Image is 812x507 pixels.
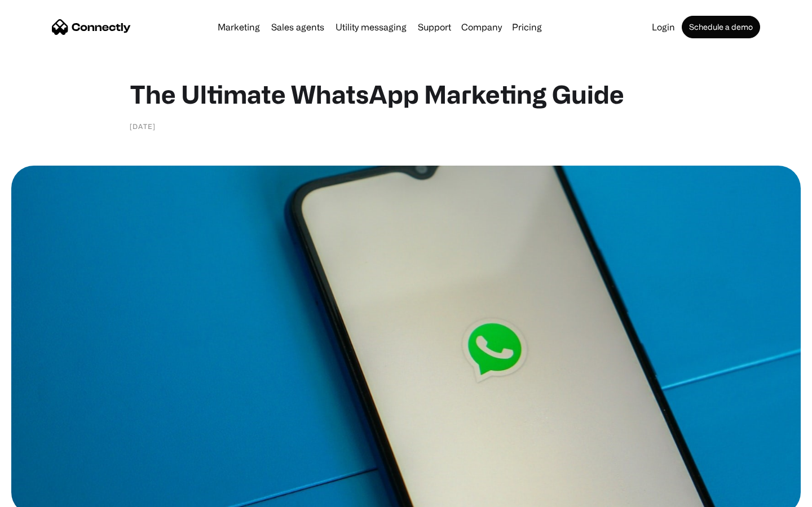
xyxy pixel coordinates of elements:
[413,23,456,32] a: Support
[647,23,679,32] a: Login
[213,23,264,32] a: Marketing
[267,23,329,32] a: Sales agents
[331,23,411,32] a: Utility messaging
[52,19,131,35] a: home
[130,121,156,132] div: [DATE]
[458,19,505,35] div: Company
[507,23,546,32] a: Pricing
[682,16,760,38] a: Schedule a demo
[23,487,68,503] ul: Language list
[11,487,68,503] aside: Language selected: English
[130,79,682,109] h1: The Ultimate WhatsApp Marketing Guide
[461,19,502,35] div: Company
